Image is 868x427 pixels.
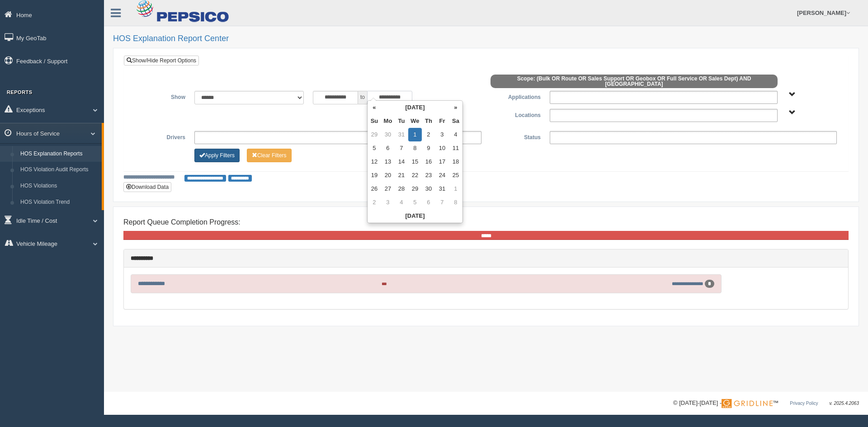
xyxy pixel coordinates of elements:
[491,75,778,88] span: Scope: (Bulk OR Route OR Sales Support OR Geobox OR Full Service OR Sales Dept) AND [GEOGRAPHIC_D...
[422,169,435,182] td: 23
[486,91,545,102] label: Applications
[16,146,102,162] a: HOS Explanation Reports
[722,399,773,408] img: Gridline
[368,114,381,128] th: Su
[790,401,818,406] a: Privacy Policy
[368,182,381,196] td: 26
[435,128,449,141] td: 3
[408,114,422,128] th: We
[422,128,435,141] td: 2
[16,178,102,194] a: HOS Violations
[368,155,381,169] td: 12
[449,128,462,141] td: 4
[395,155,408,169] td: 14
[16,162,102,178] a: HOS Violation Audit Reports
[449,169,462,182] td: 25
[395,169,408,182] td: 21
[368,128,381,141] td: 29
[449,101,462,114] th: »
[381,169,395,182] td: 20
[830,401,859,406] span: v. 2025.4.2063
[381,155,395,169] td: 13
[395,196,408,209] td: 4
[422,182,435,196] td: 30
[422,114,435,128] th: Th
[131,91,190,102] label: Show
[381,114,395,128] th: Mo
[381,182,395,196] td: 27
[449,155,462,169] td: 18
[449,196,462,209] td: 8
[368,209,462,223] th: [DATE]
[194,149,240,162] button: Change Filter Options
[113,34,859,43] h2: HOS Explanation Report Center
[395,128,408,141] td: 31
[408,141,422,155] td: 8
[449,114,462,128] th: Sa
[124,56,199,66] a: Show/Hide Report Options
[368,141,381,155] td: 5
[395,182,408,196] td: 28
[395,141,408,155] td: 7
[486,131,545,142] label: Status
[123,182,171,192] button: Download Data
[422,196,435,209] td: 6
[381,101,449,114] th: [DATE]
[435,182,449,196] td: 31
[131,131,190,142] label: Drivers
[395,114,408,128] th: Tu
[358,91,367,104] span: to
[381,128,395,141] td: 30
[408,196,422,209] td: 5
[435,114,449,128] th: Fr
[408,182,422,196] td: 29
[123,218,849,226] h4: Report Queue Completion Progress:
[435,141,449,155] td: 10
[449,141,462,155] td: 11
[435,196,449,209] td: 7
[368,196,381,209] td: 2
[673,399,859,408] div: © [DATE]-[DATE] - ™
[16,194,102,211] a: HOS Violation Trend
[408,155,422,169] td: 15
[247,149,292,162] button: Change Filter Options
[408,169,422,182] td: 22
[422,141,435,155] td: 9
[449,182,462,196] td: 1
[381,196,395,209] td: 3
[408,128,422,141] td: 1
[435,155,449,169] td: 17
[368,101,381,114] th: «
[422,155,435,169] td: 16
[486,109,545,120] label: Locations
[368,169,381,182] td: 19
[381,141,395,155] td: 6
[435,169,449,182] td: 24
